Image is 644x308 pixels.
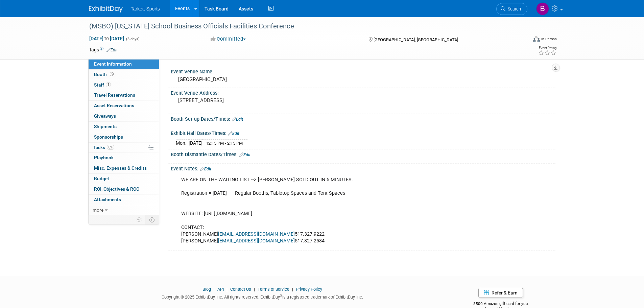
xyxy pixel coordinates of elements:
a: Booth [89,70,159,80]
a: Asset Reservations [89,101,159,111]
a: [EMAIL_ADDRESS][DOMAIN_NAME] [218,238,295,244]
span: Misc. Expenses & Credits [94,165,147,171]
a: Edit [232,117,243,122]
span: Event Information [94,61,132,67]
div: In-Person [541,37,557,42]
div: Event Format [487,35,557,45]
span: ROI, Objectives & ROO [94,186,139,192]
span: 0% [107,145,114,150]
a: Giveaways [89,111,159,121]
a: Playbook [89,153,159,163]
a: Contact Us [230,287,251,292]
span: (3 days) [125,37,140,41]
a: Edit [200,167,211,171]
span: more [93,207,103,213]
sup: ® [280,294,282,298]
span: | [212,287,216,292]
span: | [225,287,229,292]
a: Sponsorships [89,132,159,142]
span: Tasks [93,145,114,150]
pre: [STREET_ADDRESS] [178,97,324,103]
a: Event Information [89,59,159,69]
a: Attachments [89,195,159,205]
span: Playbook [94,155,114,160]
div: Event Rating [538,46,556,50]
span: Asset Reservations [94,103,134,108]
span: Travel Reservations [94,92,135,98]
a: Staff1 [89,80,159,90]
a: Travel Reservations [89,90,159,100]
td: Tags [89,46,118,53]
a: Edit [106,48,118,52]
a: Privacy Policy [296,287,322,292]
div: Event Notes: [171,164,555,172]
span: Booth not reserved yet [109,72,115,77]
td: Toggle Event Tabs [145,215,159,224]
td: Mon. [176,140,189,147]
div: Event Venue Name: [171,67,555,75]
div: Booth Dismantle Dates/Times: [171,149,555,158]
a: ROI, Objectives & ROO [89,184,159,194]
a: Search [496,3,527,15]
div: (MSBO) [US_STATE] School Business Officials Facilities Conference [87,20,517,32]
span: Shipments [94,124,117,129]
span: | [290,287,295,292]
div: Event Venue Address: [171,88,555,96]
span: to [103,36,110,41]
a: Budget [89,174,159,184]
div: Booth Set-up Dates/Times: [171,114,555,123]
span: Attachments [94,197,121,202]
a: Edit [239,152,251,157]
span: Giveaways [94,113,116,119]
span: [GEOGRAPHIC_DATA], [GEOGRAPHIC_DATA] [374,37,458,42]
span: Tarkett Sports [131,6,160,11]
span: 1 [106,82,111,87]
span: Booth [94,72,115,77]
img: Format-Inperson.png [533,36,540,42]
div: [GEOGRAPHIC_DATA] [176,74,550,85]
span: Search [505,6,521,11]
td: Personalize Event Tab Strip [134,215,145,224]
div: Exhibit Hall Dates/Times: [171,128,555,137]
td: [DATE] [189,140,202,147]
a: Terms of Service [258,287,289,292]
button: Committed [208,35,248,43]
a: Shipments [89,122,159,132]
a: Misc. Expenses & Credits [89,163,159,173]
div: WE ARE ON THE WAITING LIST --> [PERSON_NAME] SOLD OUT IN 5 MINUTES. Registration = [DATE] Regular... [176,173,481,248]
span: | [252,287,257,292]
img: Bill Moffitt [536,2,549,15]
div: Copyright © 2025 ExhibitDay, Inc. All rights reserved. ExhibitDay is a registered trademark of Ex... [89,292,436,300]
a: API [217,287,224,292]
span: [DATE] [DATE] [89,35,124,42]
span: 12:15 PM - 2:15 PM [206,141,243,146]
a: Edit [228,131,239,136]
a: Refer & Earn [478,288,523,298]
span: Staff [94,82,111,88]
a: [EMAIL_ADDRESS][DOMAIN_NAME] [218,231,295,237]
span: Sponsorships [94,134,123,140]
img: ExhibitDay [89,6,123,13]
a: Tasks0% [89,143,159,153]
a: more [89,205,159,215]
span: Budget [94,176,109,181]
a: Blog [202,287,211,292]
